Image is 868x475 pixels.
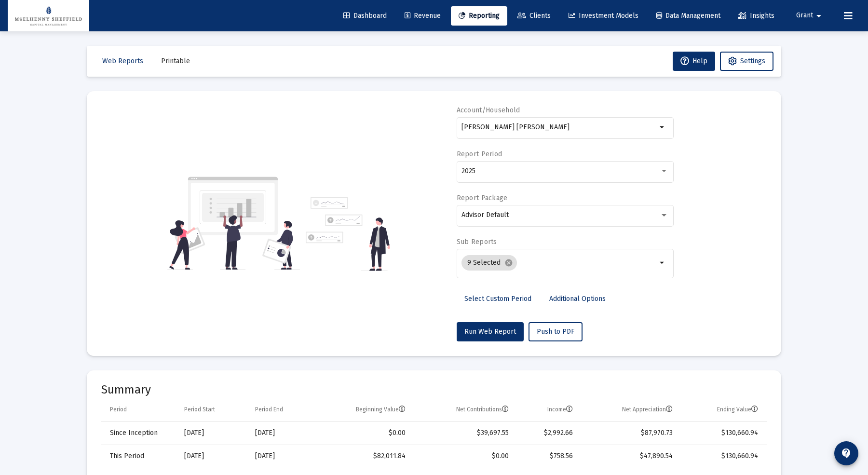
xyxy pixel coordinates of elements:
[517,12,551,20] span: Clients
[457,194,508,202] label: Report Package
[656,12,720,20] span: Data Management
[785,6,836,25] button: Grant
[461,167,475,175] span: 2025
[461,255,517,271] mat-chip: 9 Selected
[679,421,767,445] td: $130,660.94
[412,398,515,421] td: Column Net Contributions
[412,445,515,468] td: $0.00
[397,6,448,26] a: Revenue
[184,451,242,461] div: [DATE]
[537,327,574,336] span: Push to PDF
[15,6,82,26] img: Dashboard
[461,253,657,272] mat-chip-list: Selection
[515,398,580,421] td: Column Income
[255,451,309,461] div: [DATE]
[720,52,773,71] button: Settings
[569,12,638,20] span: Investment Models
[580,445,679,468] td: $47,890.54
[102,57,143,65] span: Web Reports
[255,406,283,413] div: Period End
[680,57,707,65] span: Help
[315,445,412,468] td: $82,011.84
[657,257,668,269] mat-icon: arrow_drop_down
[464,327,516,336] span: Run Web Report
[457,322,524,341] button: Run Web Report
[248,398,315,421] td: Column Period End
[101,421,177,445] td: Since Inception
[461,211,509,219] span: Advisor Default
[451,6,507,26] a: Reporting
[510,6,558,26] a: Clients
[336,6,394,26] a: Dashboard
[657,122,668,133] mat-icon: arrow_drop_down
[580,398,679,421] td: Column Net Appreciation
[547,406,573,413] div: Income
[673,52,715,71] button: Help
[456,406,509,413] div: Net Contributions
[813,6,825,26] mat-icon: arrow_drop_down
[549,295,606,303] span: Additional Options
[343,12,387,20] span: Dashboard
[841,448,852,459] mat-icon: contact_support
[679,445,767,468] td: $130,660.94
[101,385,767,394] mat-card-title: Summary
[412,421,515,445] td: $39,697.55
[184,428,242,438] div: [DATE]
[459,12,500,20] span: Reporting
[101,398,767,468] div: Data grid
[177,398,248,421] td: Column Period Start
[356,406,406,413] div: Beginning Value
[740,57,765,65] span: Settings
[306,197,390,271] img: reporting-alt
[315,421,412,445] td: $0.00
[731,6,782,26] a: Insights
[796,12,813,20] span: Grant
[255,428,309,438] div: [DATE]
[529,322,583,341] button: Push to PDF
[101,398,177,421] td: Column Period
[184,406,215,413] div: Period Start
[464,295,531,303] span: Select Custom Period
[457,106,520,114] label: Account/Household
[457,150,502,158] label: Report Period
[717,406,758,413] div: Ending Value
[167,176,300,271] img: reporting
[457,238,497,246] label: Sub Reports
[405,12,441,20] span: Revenue
[679,398,767,421] td: Column Ending Value
[161,57,190,65] span: Printable
[622,406,673,413] div: Net Appreciation
[649,6,728,26] a: Data Management
[561,6,646,26] a: Investment Models
[515,445,580,468] td: $758.56
[580,421,679,445] td: $87,970.73
[101,445,177,468] td: This Period
[461,123,657,131] input: Search or select an account or household
[95,52,151,71] button: Web Reports
[738,12,774,20] span: Insights
[315,398,412,421] td: Column Beginning Value
[515,421,580,445] td: $2,992.66
[153,52,198,71] button: Printable
[504,258,513,267] mat-icon: cancel
[110,406,127,413] div: Period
